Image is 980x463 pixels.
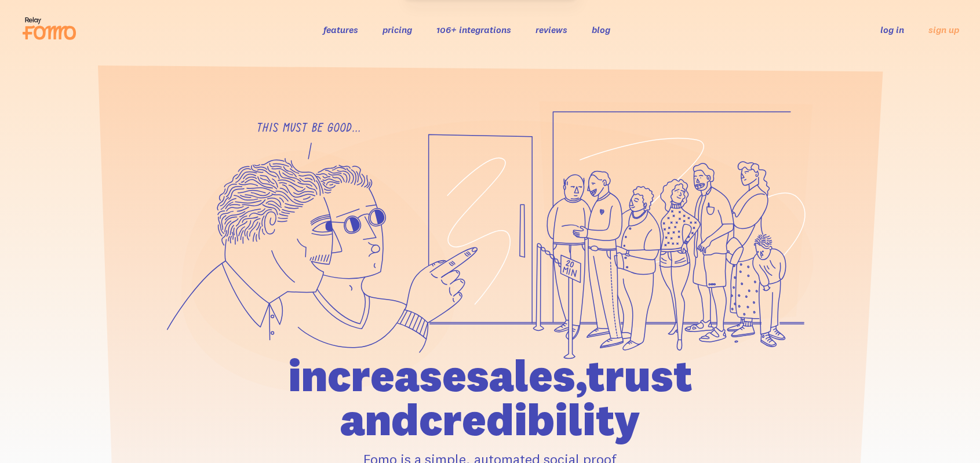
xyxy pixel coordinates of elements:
[592,24,610,35] a: blog
[222,353,759,442] h1: increase sales, trust and credibility
[880,24,904,35] a: log in
[535,24,567,35] a: reviews
[382,24,412,35] a: pricing
[928,24,959,36] a: sign up
[323,24,358,35] a: features
[436,24,511,35] a: 106+ integrations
